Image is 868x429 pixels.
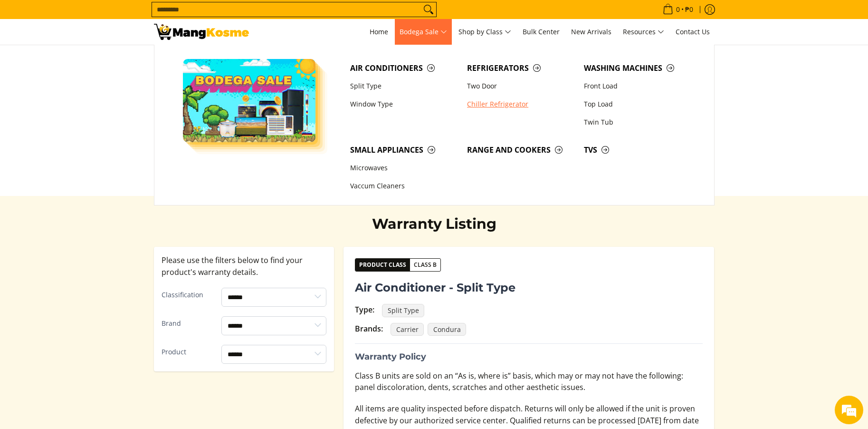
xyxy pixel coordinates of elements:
[410,260,440,270] span: Class B
[579,141,696,159] a: TVs
[391,323,424,336] span: Carrier
[395,19,452,45] a: Bodega Sale
[365,19,393,45] a: Home
[345,95,462,113] a: Window Type
[523,27,560,36] span: Bulk Center
[675,6,681,13] span: 0
[345,159,462,177] a: Microwaves
[454,19,516,45] a: Shop by Class
[258,19,715,45] nav: Main Menu
[462,59,579,77] a: Refrigerators
[5,260,181,293] textarea: Type your message and hit 'Enter'
[355,323,383,335] div: Brands:
[355,279,515,296] span: Air Conditioner - Split Type
[162,254,327,278] p: Please use the filters below to find your product's warranty details.
[156,5,179,28] div: Minimize live chat window
[660,4,696,15] span: •
[462,77,579,95] a: Two Door
[162,318,214,330] label: Brand
[684,6,695,13] span: ₱0
[579,113,696,131] a: Twin Tub
[55,120,131,216] span: We're online!
[579,77,696,95] a: Front Load
[623,26,664,38] span: Resources
[584,144,691,156] span: TVs
[370,27,388,36] span: Home
[296,215,572,233] h2: Warranty Listing
[350,144,458,156] span: Small Appliances
[183,59,316,142] img: Bodega Sale
[421,2,436,17] button: Search
[579,95,696,113] a: Top Load
[518,19,564,45] a: Bulk Center
[355,351,703,362] h3: Warranty Policy
[162,289,214,301] label: Classification
[355,370,703,403] p: Class B units are sold on an “As is, where is” basis, which may or may not have the following: pa...
[162,346,214,358] label: Product
[566,19,616,45] a: New Arrivals
[462,141,579,159] a: Range and Cookers
[345,141,462,159] a: Small Appliances
[154,24,249,40] img: Warranty and Return Policies l Mang Kosme
[400,26,447,38] span: Bodega Sale
[618,19,669,45] a: Resources
[671,19,715,45] a: Contact Us
[355,304,374,316] div: Type:
[579,59,696,77] a: Washing Machines
[467,144,574,156] span: Range and Cookers
[355,259,410,271] span: Product Class
[345,77,462,95] a: Split Type
[676,27,710,36] span: Contact Us
[428,323,466,336] span: Condura
[584,62,691,74] span: Washing Machines
[49,53,160,66] div: Chat with us now
[345,177,462,195] a: Vaccum Cleaners
[345,59,462,77] a: Air Conditioners
[350,62,458,74] span: Air Conditioners
[571,27,611,36] span: New Arrivals
[458,26,511,38] span: Shop by Class
[462,95,579,113] a: Chiller Refrigerator
[467,62,574,74] span: Refrigerators
[382,304,424,317] span: Split Type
